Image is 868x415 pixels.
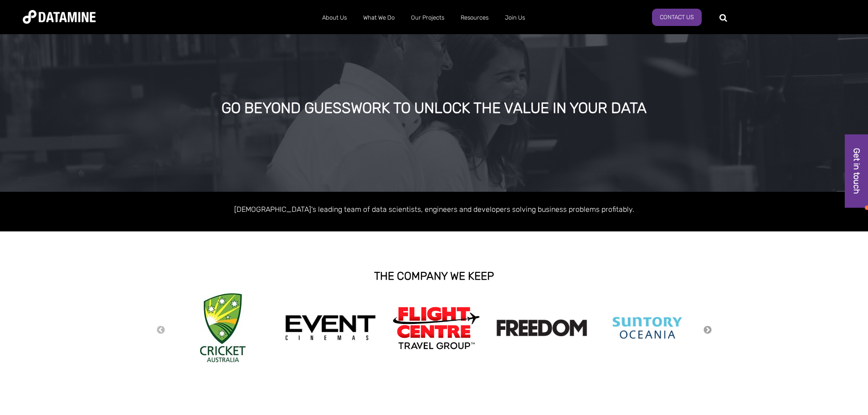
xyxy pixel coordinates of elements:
img: Cricket Australia [200,293,246,362]
a: Join Us [497,6,533,30]
a: About Us [314,6,355,30]
img: event cinemas [285,315,376,341]
p: [DEMOGRAPHIC_DATA]'s leading team of data scientists, engineers and developers solving business p... [175,203,694,215]
button: Next [703,325,712,335]
a: Our Projects [403,6,452,30]
button: Previous [156,325,165,335]
a: Resources [452,6,497,30]
div: GO BEYOND GUESSWORK TO UNLOCK THE VALUE IN YOUR DATA [98,100,770,117]
a: What We Do [355,6,403,30]
a: Contact Us [652,9,702,26]
img: Suntory Oceania [602,302,693,354]
a: Get in touch [845,134,868,208]
img: Freedom logo [496,319,587,336]
strong: THE COMPANY WE KEEP [374,270,494,282]
img: Flight Centre [390,304,482,351]
img: Datamine [23,10,96,24]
